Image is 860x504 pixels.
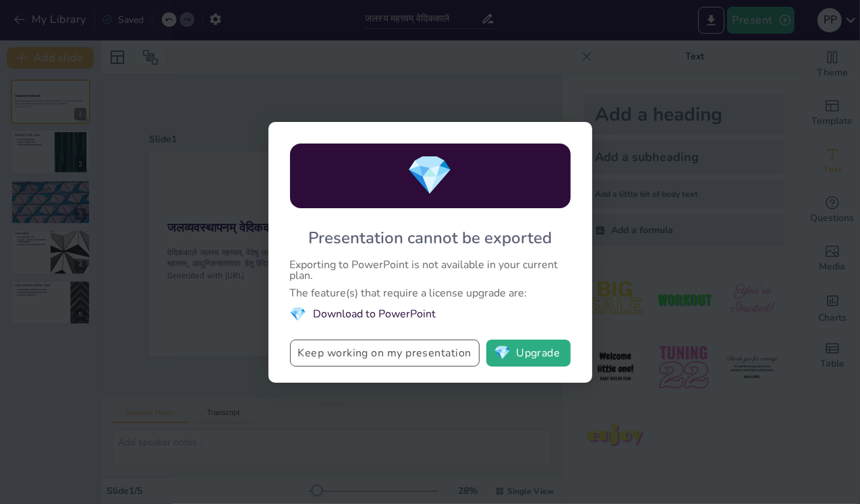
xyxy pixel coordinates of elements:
div: The feature(s) that require a license upgrade are: [290,288,571,298]
li: Download to PowerPoint [290,305,571,323]
button: diamondUpgrade [486,340,571,367]
div: Exporting to PowerPoint is not available in your current plan. [290,259,571,281]
span: diamond [494,346,511,360]
span: diamond [407,150,454,201]
div: Presentation cannot be exported [308,227,552,249]
button: Keep working on my presentation [290,340,480,367]
span: diamond [290,305,307,323]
